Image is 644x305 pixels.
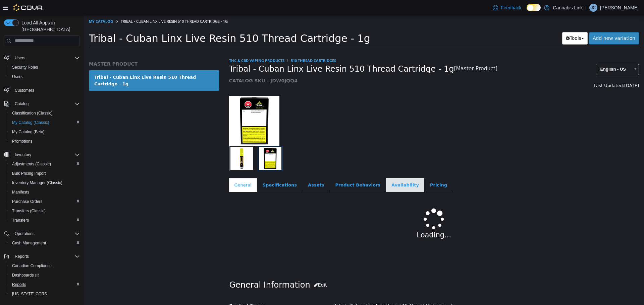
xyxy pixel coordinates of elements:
span: Operations [12,230,80,238]
img: Cova [13,4,43,11]
a: Inventory Manager (Classic) [9,179,65,187]
a: Transfers (Classic) [9,207,48,215]
span: Bulk Pricing Import [9,169,80,177]
a: Add new variation [505,17,555,29]
span: Cash Management [9,239,80,247]
span: Customers [15,88,34,93]
span: Operations [15,231,35,236]
h2: General Information [146,263,555,276]
span: English - US [512,49,546,59]
input: Dark Mode [527,4,541,11]
button: Reports [12,252,32,260]
button: Users [12,54,28,62]
a: Tribal - Cuban Linx Live Resin 510 Thread Cartridge - 1g [5,55,135,75]
span: My Catalog (Beta) [9,128,80,136]
span: Customers [12,86,80,94]
p: Loading... [165,215,535,225]
span: Tribal - Cuban Linx Live Resin 510 Thread Cartridge - 1g [5,17,286,29]
a: My Catalog (Beta) [9,128,47,136]
span: Users [12,74,22,79]
a: Customers [12,86,37,94]
span: Adjustments (Classic) [12,161,51,167]
span: Cash Management [12,240,46,246]
button: Manifests [7,187,83,197]
a: Dashboards [9,271,42,279]
a: THC & CBD Vaping Products [145,43,201,48]
button: Reports [1,252,83,261]
div: Tribal - Cuban Linx Live Resin 510 Thread Cartridge - 1g [245,285,560,296]
span: Dashboards [9,271,80,279]
span: Catalog [12,100,80,108]
span: Security Roles [12,65,38,70]
span: Promotions [12,139,33,144]
span: Inventory [12,151,80,159]
a: Transfers [9,216,32,224]
button: Operations [1,229,83,238]
span: My Catalog (Classic) [12,120,49,125]
a: [US_STATE] CCRS [9,290,50,298]
a: English - US [512,49,555,60]
a: Specifications [173,163,218,177]
span: Reports [12,282,26,287]
button: [US_STATE] CCRS [7,289,83,299]
span: Reports [9,281,80,289]
a: Availability [302,163,340,177]
small: [Master Product] [370,51,414,56]
button: Transfers [7,216,83,225]
button: Customers [1,85,83,95]
a: Dashboards [7,271,83,280]
span: JC [591,4,596,12]
a: Security Roles [9,63,41,71]
button: My Catalog (Beta) [7,127,83,137]
span: Users [15,55,25,61]
button: Security Roles [7,63,83,72]
a: My Catalog [5,3,29,8]
span: Transfers (Classic) [12,208,46,214]
span: Tribal - Cuban Linx Live Resin 510 Thread Cartridge - 1g [145,49,370,59]
a: Users [9,73,25,81]
span: Manifests [12,189,29,195]
a: Canadian Compliance [9,262,54,270]
span: Bulk Pricing Import [12,171,46,176]
span: [DATE] [540,68,555,73]
button: Inventory [12,151,34,159]
button: Inventory [1,150,83,159]
span: Feedback [501,4,521,11]
button: Users [1,53,83,63]
a: Product Behaviors [246,163,302,177]
button: Inventory Manager (Classic) [7,178,83,187]
a: Promotions [9,137,35,145]
a: Pricing [341,163,369,177]
a: Reports [9,281,29,289]
a: Purchase Orders [9,198,45,206]
a: Classification (Classic) [9,109,55,117]
a: Cash Management [9,239,49,247]
span: Load All Apps in [GEOGRAPHIC_DATA] [19,19,80,33]
h5: MASTER PRODUCT [5,46,135,52]
span: [US_STATE] CCRS [12,291,47,297]
button: Catalog [1,99,83,108]
button: Purchase Orders [7,197,83,206]
span: Manifests [9,188,80,196]
button: My Catalog (Classic) [7,118,83,127]
span: Security Roles [9,63,80,71]
a: Adjustments (Classic) [9,160,54,168]
a: Feedback [490,1,524,14]
button: Users [7,72,83,81]
span: Classification (Classic) [9,109,80,117]
span: Inventory [15,152,31,157]
button: Catalog [12,100,31,108]
span: Canadian Compliance [12,263,52,269]
p: Cannabis Link [553,4,583,12]
button: Transfers (Classic) [7,206,83,216]
span: Classification (Classic) [12,110,53,116]
a: Assets [219,163,246,177]
span: Last Updated: [510,68,540,73]
span: My Catalog (Beta) [12,129,45,135]
button: Canadian Compliance [7,261,83,271]
button: Operations [12,230,37,238]
span: Users [12,54,80,62]
span: Product Name [146,288,180,293]
p: [PERSON_NAME] [600,4,639,12]
span: Adjustments (Classic) [9,160,80,168]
